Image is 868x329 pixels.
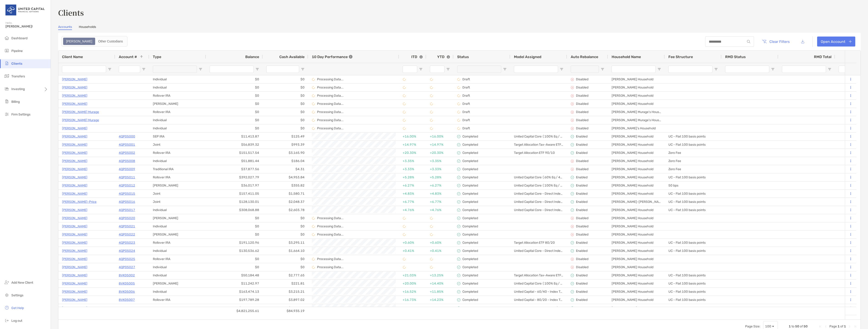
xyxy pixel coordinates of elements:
[119,183,135,188] p: 4QP05012
[571,110,574,114] img: icon image
[430,66,444,73] input: YTD Filter Input
[263,182,308,189] div: $355.82
[608,116,665,124] div: [PERSON_NAME] Murage's Household
[608,124,665,132] div: [PERSON_NAME]'s Household
[560,67,563,71] button: Open Filter Menu
[312,119,315,122] img: Processing Data icon
[11,87,25,91] span: Investing
[206,173,263,181] div: $392,027.79
[79,25,96,30] a: Households
[149,92,206,100] div: Rollover IRA
[430,110,433,114] img: Processing Data icon
[503,67,507,71] button: Open Filter Menu
[403,127,406,130] img: Processing Data icon
[571,94,574,97] img: icon image
[206,100,263,108] div: $0
[58,25,72,30] a: Accounts
[312,110,315,114] img: Processing Data icon
[4,73,10,79] img: transfers icon
[149,116,206,124] div: Individual
[119,174,135,180] a: 4QP05011
[62,158,87,164] p: [PERSON_NAME]
[608,75,665,83] div: [PERSON_NAME] Household
[608,108,665,116] div: [PERSON_NAME] Murage's Household
[714,67,718,71] button: Open Filter Menu
[11,113,30,116] span: Firm Settings
[210,66,254,73] input: Balance Filter Input
[668,66,712,73] input: Fee Structure Filter Input
[206,198,263,206] div: $128,130.01
[571,78,574,81] img: icon image
[62,223,87,229] p: [PERSON_NAME]
[119,150,135,156] a: 4QP05002
[608,165,665,173] div: [PERSON_NAME] Household
[62,125,87,131] p: [PERSON_NAME]
[457,119,460,122] img: draft icon
[206,190,263,198] div: $157,411.05
[206,92,263,100] div: $0
[266,66,299,73] input: Cash Available Filter Input
[11,36,27,40] span: Dashboard
[457,241,460,244] img: complete icon
[62,199,97,205] a: [PERSON_NAME]-Price
[828,67,831,71] button: Open Filter Menu
[403,225,406,228] img: Processing Data icon
[457,209,460,212] img: complete icon
[510,206,567,214] div: United Capital Core - Direct Indexing (100% Eq / 0% Fi)
[430,102,433,106] img: Processing Data icon
[62,215,87,221] a: [PERSON_NAME]
[62,76,87,82] a: [PERSON_NAME]
[149,141,206,149] div: Joint
[96,38,125,44] div: Other Custodians
[446,67,450,71] button: Open Filter Menu
[149,190,206,198] div: Joint
[457,102,460,106] img: draft icon
[457,110,460,114] img: draft icon
[149,198,206,206] div: Joint
[62,191,87,196] p: [PERSON_NAME]
[263,133,308,140] div: $125.49
[403,102,406,106] img: Processing Data icon
[312,94,315,97] img: Processing Data icon
[571,209,574,212] img: icon image
[255,67,259,71] button: Open Filter Menu
[665,198,722,206] div: UC - Flat 100 basis points
[62,85,87,90] a: [PERSON_NAME]
[430,78,433,81] img: Processing Data icon
[119,134,135,139] p: 4QP05000
[149,222,206,230] div: Individual
[5,2,45,18] img: United Capital Logo
[571,143,574,146] img: icon image
[457,233,460,236] img: complete icon
[608,239,665,247] div: [PERSON_NAME] Household
[403,217,406,220] img: Processing Data icon
[403,66,417,73] input: ITD Filter Input
[62,134,87,139] a: [PERSON_NAME]
[457,135,460,138] img: complete icon
[403,233,406,236] img: Processing Data icon
[4,111,10,117] img: firm-settings icon
[608,92,665,100] div: [PERSON_NAME] Household
[119,215,135,221] p: 4QP05020
[608,214,665,222] div: [PERSON_NAME] Household
[301,67,305,71] button: Open Filter Menu
[510,182,567,189] div: United Capital Core (100% Eq / 0% Fi)
[119,142,135,147] a: 4QP05001
[149,173,206,181] div: Rollover IRA
[62,150,87,156] a: [PERSON_NAME]
[665,182,722,189] div: 50 bps
[457,176,460,179] img: complete icon
[263,247,308,255] div: $1,664.10
[119,232,135,237] a: 4QP05022
[62,93,87,98] a: [PERSON_NAME]
[149,206,206,214] div: Individual
[608,100,665,108] div: [PERSON_NAME] Household
[312,86,315,89] img: Processing Data icon
[62,117,99,123] a: [PERSON_NAME] Murage
[119,199,135,205] p: 4QP05016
